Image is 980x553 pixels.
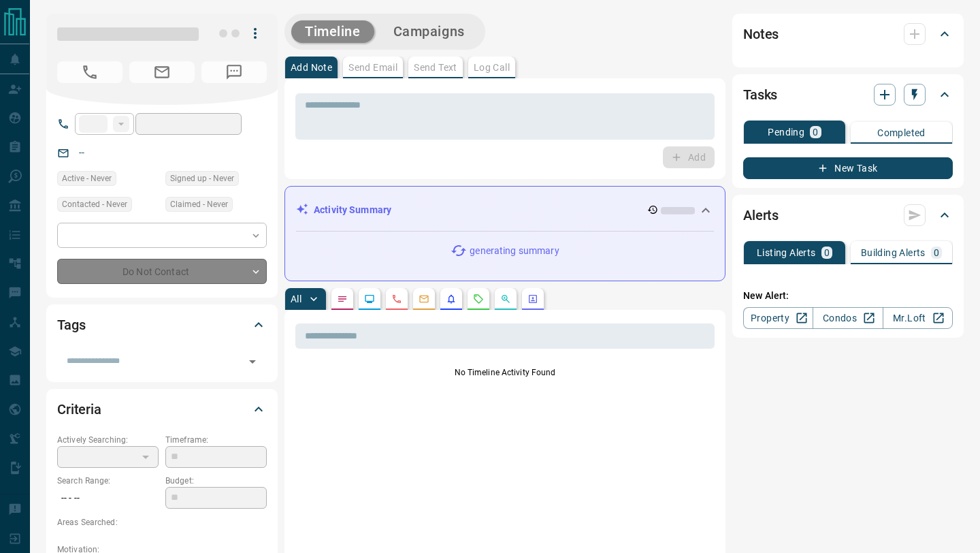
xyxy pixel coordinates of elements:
h2: Notes [743,23,779,45]
p: Building Alerts [861,248,926,257]
svg: Agent Actions [527,294,538,304]
p: generating summary [470,244,559,258]
span: No Email [129,61,195,83]
p: Listing Alerts [757,248,816,257]
p: New Alert: [743,289,953,303]
p: Completed [877,128,926,138]
a: -- [79,147,84,158]
p: Actively Searching: [57,434,159,446]
p: Areas Searched: [57,516,267,528]
svg: Requests [473,294,484,304]
span: Signed up - Never [170,172,234,185]
p: 0 [824,248,830,257]
a: Property [743,307,813,329]
a: Condos [813,307,883,329]
p: Timeframe: [165,434,267,446]
p: Activity Summary [314,203,391,217]
svg: Emails [419,294,429,304]
p: All [291,294,301,304]
p: Pending [768,127,804,137]
p: Add Note [291,63,332,72]
p: Search Range: [57,475,159,487]
button: Open [243,352,262,371]
div: Do Not Contact [57,259,267,284]
button: Timeline [291,20,374,43]
h2: Alerts [743,204,779,226]
span: Active - Never [62,172,112,185]
h2: Criteria [57,398,101,420]
p: No Timeline Activity Found [295,366,715,379]
button: Campaigns [380,20,478,43]
span: Contacted - Never [62,197,127,211]
div: Activity Summary [296,197,714,223]
div: Criteria [57,393,267,426]
p: 0 [813,127,818,137]
svg: Calls [391,294,402,304]
svg: Listing Alerts [446,294,457,304]
button: New Task [743,157,953,179]
div: Alerts [743,199,953,232]
div: Notes [743,18,953,50]
svg: Lead Browsing Activity [364,294,375,304]
svg: Notes [337,294,348,304]
p: 0 [934,248,939,257]
a: Mr.Loft [883,307,953,329]
span: No Number [57,61,122,83]
span: No Number [201,61,267,83]
h2: Tags [57,314,85,336]
svg: Opportunities [500,294,511,304]
p: Budget: [165,475,267,487]
h2: Tasks [743,84,777,106]
div: Tasks [743,78,953,111]
span: Claimed - Never [170,197,228,211]
div: Tags [57,309,267,341]
p: -- - -- [57,487,159,509]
